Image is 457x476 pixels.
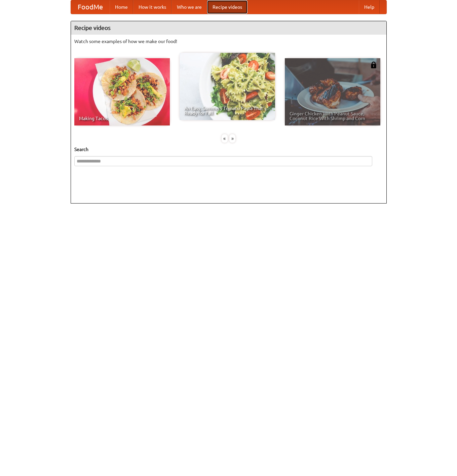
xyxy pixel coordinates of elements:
a: Help [359,0,380,14]
a: Home [110,0,133,14]
img: 483408.png [370,62,377,68]
span: An Easy, Summery Tomato Pasta That's Ready for Fall [184,106,270,115]
a: FoodMe [71,0,110,14]
a: An Easy, Summery Tomato Pasta That's Ready for Fall [180,53,275,120]
span: Making Tacos [79,116,165,121]
a: Recipe videos [207,0,247,14]
div: « [222,134,228,143]
div: » [229,134,235,143]
h4: Recipe videos [71,21,386,35]
p: Watch some examples of how we make our food! [74,38,383,45]
h5: Search [74,146,383,153]
a: How it works [133,0,172,14]
a: Making Tacos [74,58,170,125]
a: Who we are [172,0,207,14]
